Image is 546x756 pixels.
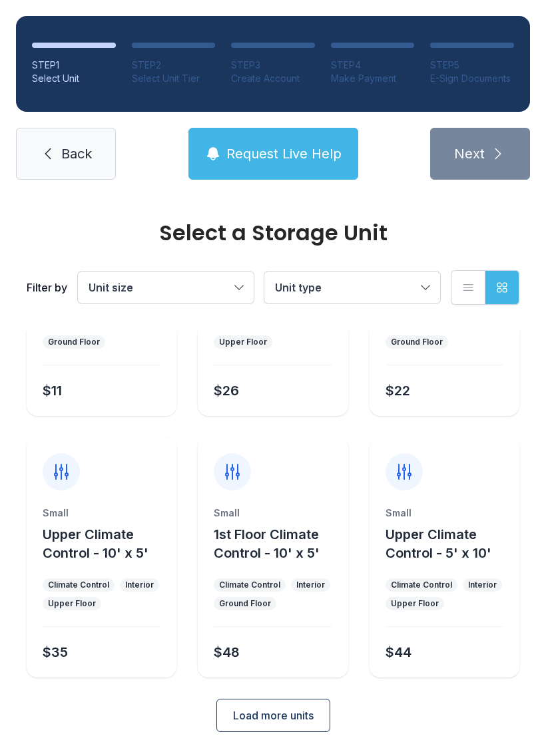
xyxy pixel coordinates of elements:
[132,59,216,72] div: STEP 2
[391,598,439,609] div: Upper Floor
[219,598,271,609] div: Ground Floor
[125,580,154,590] div: Interior
[27,280,67,295] div: Filter by
[43,381,62,400] div: $11
[43,525,171,562] button: Upper Climate Control - 10' x 5'
[430,59,514,72] div: STEP 5
[386,526,491,561] span: Upper Climate Control - 5' x 10'
[48,337,100,347] div: Ground Floor
[468,580,497,590] div: Interior
[61,144,92,163] span: Back
[264,272,440,303] button: Unit type
[214,506,332,520] div: Small
[231,59,315,72] div: STEP 3
[233,707,314,723] span: Load more units
[275,281,322,294] span: Unit type
[89,281,133,294] span: Unit size
[32,59,116,72] div: STEP 1
[386,643,411,661] div: $44
[296,580,325,590] div: Interior
[32,72,116,85] div: Select Unit
[391,337,443,347] div: Ground Floor
[331,59,415,72] div: STEP 4
[219,580,280,590] div: Climate Control
[331,72,415,85] div: Make Payment
[430,72,514,85] div: E-Sign Documents
[132,72,216,85] div: Select Unit Tier
[214,526,320,561] span: 1st Floor Climate Control - 10' x 5'
[231,72,315,85] div: Create Account
[386,525,514,562] button: Upper Climate Control - 5' x 10'
[214,643,240,661] div: $48
[48,598,96,609] div: Upper Floor
[386,506,503,520] div: Small
[214,525,342,562] button: 1st Floor Climate Control - 10' x 5'
[27,222,519,244] div: Select a Storage Unit
[391,580,452,590] div: Climate Control
[43,506,160,520] div: Small
[214,381,239,400] div: $26
[78,272,254,303] button: Unit size
[48,580,109,590] div: Climate Control
[226,144,342,163] span: Request Live Help
[43,643,68,661] div: $35
[454,144,485,163] span: Next
[386,381,410,400] div: $22
[219,337,267,347] div: Upper Floor
[43,526,148,561] span: Upper Climate Control - 10' x 5'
